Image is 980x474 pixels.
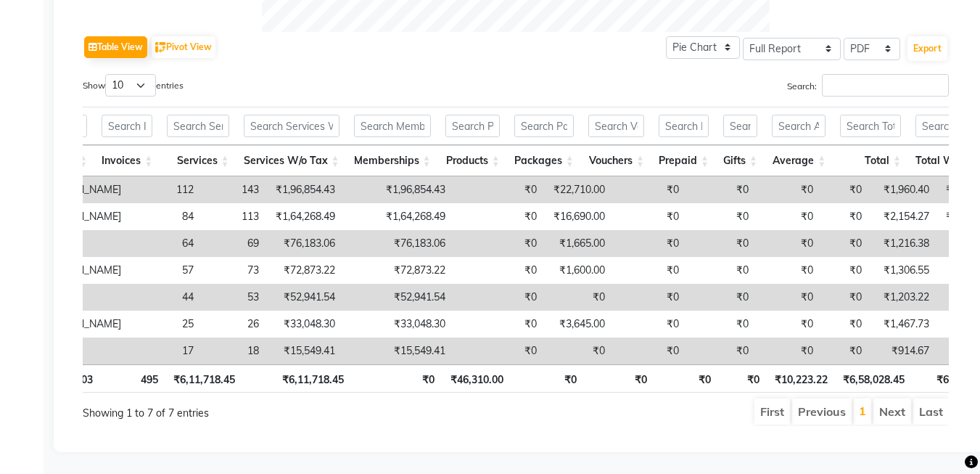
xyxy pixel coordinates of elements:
th: ₹0 [351,364,442,393]
th: Gifts: activate to sort column ascending [716,145,765,176]
td: ₹16,690.00 [544,203,612,230]
a: 1 [859,404,866,418]
td: ₹76,183.06 [342,230,453,257]
td: ₹0 [686,338,756,364]
img: pivot.png [155,42,166,53]
td: ₹0 [612,230,686,257]
td: ₹0 [756,230,820,257]
td: ₹0 [612,203,686,230]
th: Average: activate to sort column ascending [765,145,833,176]
td: 84 [128,203,201,230]
th: Total: activate to sort column ascending [833,145,908,176]
td: ₹0 [820,257,869,284]
th: ₹0 [654,364,718,393]
input: Search Invoices [102,115,152,137]
input: Search Average [772,115,825,137]
label: Show entries [83,74,184,97]
th: Services W/o Tax: activate to sort column ascending [236,145,347,176]
td: ₹1,96,854.43 [342,176,453,203]
button: Table View [84,36,147,58]
td: ₹15,549.41 [342,338,453,364]
input: Search Products [445,115,500,137]
button: Export [907,36,947,61]
td: ₹914.67 [869,338,936,364]
td: ₹33,048.30 [342,311,453,338]
td: 143 [201,176,266,203]
th: ₹0 [584,364,654,393]
td: 57 [128,257,201,284]
th: Invoices: activate to sort column ascending [94,145,160,176]
div: Showing 1 to 7 of 7 entries [83,397,431,421]
td: ₹72,873.22 [342,257,453,284]
td: ₹1,64,268.49 [266,203,342,230]
td: ₹76,183.06 [266,230,342,257]
td: ₹1,467.73 [869,311,936,338]
td: ₹0 [820,338,869,364]
th: ₹0 [511,364,584,393]
td: ₹0 [820,284,869,311]
td: 44 [128,284,201,311]
td: ₹3,645.00 [544,311,612,338]
td: ₹15,549.41 [266,338,342,364]
input: Search Services [167,115,228,137]
input: Search Total [840,115,901,137]
td: ₹52,941.54 [342,284,453,311]
th: ₹6,11,718.45 [165,364,242,393]
td: ₹1,600.00 [544,257,612,284]
td: ₹0 [612,284,686,311]
td: ₹22,710.00 [544,176,612,203]
td: ₹0 [544,284,612,311]
td: ₹0 [756,203,820,230]
td: ₹0 [453,311,544,338]
td: ₹0 [453,257,544,284]
td: ₹0 [820,203,869,230]
td: 25 [128,311,201,338]
td: ₹0 [686,230,756,257]
td: ₹0 [453,338,544,364]
td: ₹0 [612,257,686,284]
td: ₹0 [686,203,756,230]
td: ₹2,154.27 [869,203,936,230]
td: ₹1,96,854.43 [266,176,342,203]
td: ₹33,048.30 [266,311,342,338]
th: ₹6,58,028.45 [835,364,912,393]
td: 26 [201,311,266,338]
td: ₹0 [453,203,544,230]
td: ₹0 [756,338,820,364]
th: 495 [100,364,165,393]
td: 69 [201,230,266,257]
td: ₹1,960.40 [869,176,936,203]
td: ₹1,64,268.49 [342,203,453,230]
td: ₹0 [453,230,544,257]
td: ₹0 [544,338,612,364]
td: ₹1,203.22 [869,284,936,311]
td: 18 [201,338,266,364]
td: ₹0 [612,311,686,338]
th: Prepaid: activate to sort column ascending [651,145,716,176]
input: Search Memberships [354,115,431,137]
td: ₹0 [686,311,756,338]
td: ₹0 [686,284,756,311]
input: Search Prepaid [659,115,709,137]
input: Search Vouchers [588,115,644,137]
td: 17 [128,338,201,364]
td: ₹0 [453,284,544,311]
td: ₹0 [820,230,869,257]
td: ₹0 [612,338,686,364]
td: 113 [201,203,266,230]
th: ₹46,310.00 [442,364,511,393]
input: Search Services W/o Tax [244,115,339,137]
td: ₹0 [686,257,756,284]
th: ₹10,223.22 [767,364,835,393]
td: ₹0 [453,176,544,203]
th: Products: activate to sort column ascending [438,145,507,176]
td: ₹0 [686,176,756,203]
input: Search Gifts [723,115,757,137]
td: ₹1,665.00 [544,230,612,257]
th: ₹6,11,718.45 [242,364,351,393]
td: ₹0 [756,257,820,284]
td: ₹0 [756,311,820,338]
td: 64 [128,230,201,257]
td: ₹0 [756,176,820,203]
td: ₹52,941.54 [266,284,342,311]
